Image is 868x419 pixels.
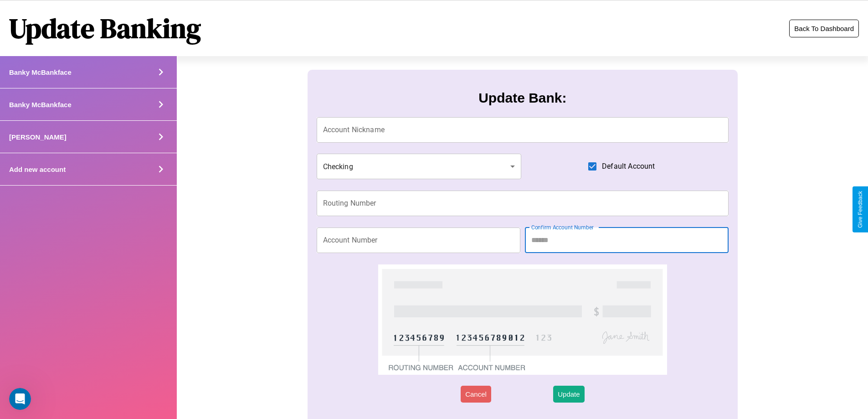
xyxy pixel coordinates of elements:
[9,166,66,173] h4: Add new account
[9,68,72,76] h4: Banky McBankface
[9,101,72,109] h4: Banky McBankface
[317,154,522,179] div: Checking
[553,386,584,403] button: Update
[378,264,667,375] img: check
[461,386,491,403] button: Cancel
[789,20,859,37] button: Back To Dashboard
[602,161,655,172] span: Default Account
[9,10,201,47] h1: Update Banking
[9,133,67,141] h4: [PERSON_NAME]
[478,90,566,106] h3: Update Bank:
[531,223,594,231] label: Confirm Account Number
[9,388,31,410] iframe: Intercom live chat
[857,191,863,228] div: Give Feedback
